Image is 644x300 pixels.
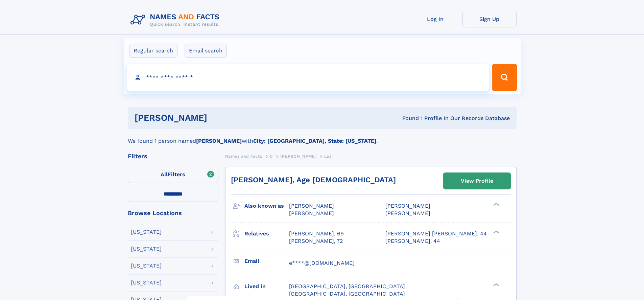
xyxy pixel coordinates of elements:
[305,115,510,122] div: Found 1 Profile In Our Records Database
[128,167,218,183] label: Filters
[492,64,517,91] button: Search Button
[244,281,289,292] h3: Lived in
[289,203,334,209] span: [PERSON_NAME]
[129,44,177,58] label: Regular search
[128,153,218,159] div: Filters
[270,152,273,160] a: C
[196,138,242,144] b: [PERSON_NAME]
[408,11,462,27] a: Log In
[289,237,343,245] a: [PERSON_NAME], 72
[244,228,289,239] h3: Relatives
[492,230,500,234] div: ❯
[127,64,489,91] input: search input
[128,210,218,216] div: Browse Locations
[185,44,227,58] label: Email search
[131,229,162,235] div: [US_STATE]
[385,230,487,237] a: [PERSON_NAME] [PERSON_NAME], 44
[128,129,517,145] div: We found 1 person named with .
[135,114,305,122] h1: [PERSON_NAME]
[131,246,162,252] div: [US_STATE]
[444,173,510,189] a: View Profile
[289,283,405,290] span: [GEOGRAPHIC_DATA], [GEOGRAPHIC_DATA]
[289,230,344,237] a: [PERSON_NAME], 69
[461,173,493,189] div: View Profile
[280,152,316,160] a: [PERSON_NAME]
[462,11,517,27] a: Sign Up
[270,154,273,159] span: C
[161,171,168,178] span: All
[492,202,500,207] div: ❯
[231,176,396,184] a: [PERSON_NAME], Age [DEMOGRAPHIC_DATA]
[128,11,225,29] img: Logo Names and Facts
[225,152,262,160] a: Names and Facts
[289,210,334,216] span: [PERSON_NAME]
[280,154,316,159] span: [PERSON_NAME]
[385,237,440,245] a: [PERSON_NAME], 44
[244,200,289,212] h3: Also known as
[253,138,376,144] b: City: [GEOGRAPHIC_DATA], State: [US_STATE]
[289,291,405,297] span: [GEOGRAPHIC_DATA], [GEOGRAPHIC_DATA]
[324,154,332,159] span: Les
[131,263,162,269] div: [US_STATE]
[492,282,500,287] div: ❯
[385,210,430,216] span: [PERSON_NAME]
[131,280,162,285] div: [US_STATE]
[244,255,289,267] h3: Email
[385,203,430,209] span: [PERSON_NAME]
